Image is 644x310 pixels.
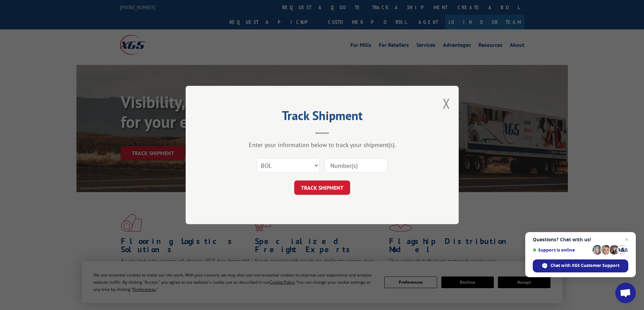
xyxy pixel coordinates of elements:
[550,262,619,269] span: Chat with XGS Customer Support
[533,237,628,242] span: Questions? Chat with us!
[622,235,631,244] span: Close chat
[220,111,425,124] h2: Track Shipment
[615,283,636,303] div: Open chat
[533,259,628,272] div: Chat with XGS Customer Support
[220,141,425,149] div: Enter your information below to track your shipment(s).
[325,158,387,173] input: Number(s)
[294,180,350,195] button: TRACK SHIPMENT
[533,247,590,253] span: Support is online
[443,94,450,112] button: Close modal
